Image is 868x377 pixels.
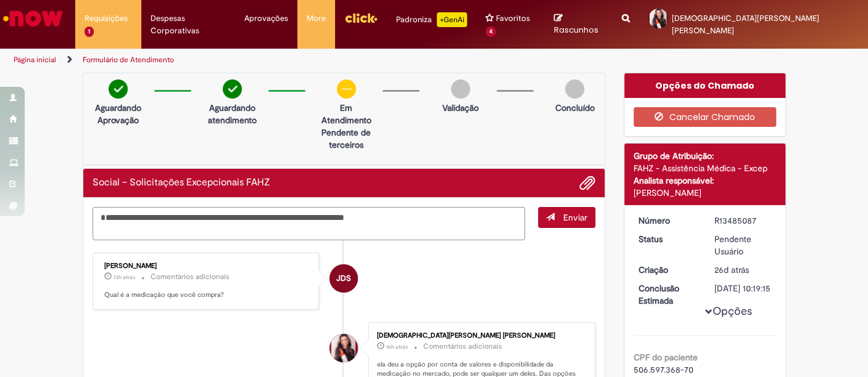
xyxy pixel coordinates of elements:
b: CPF do paciente [634,352,698,363]
button: Adicionar anexos [579,175,595,191]
img: img-circle-grey.png [565,79,584,99]
span: 13h atrás [114,274,135,281]
span: Enviar [563,212,587,223]
div: Padroniza [396,12,467,27]
div: 05/09/2025 14:18:16 [714,264,772,276]
p: +GenAi [437,12,467,27]
div: Jessica Da Silva Santos [329,264,358,293]
div: FAHZ - Assistência Médica - Excep [634,162,776,174]
div: Opções do Chamado [624,73,785,98]
p: Aguardando Aprovação [88,102,148,126]
div: R13485087 [714,214,772,227]
span: 506.597.368-70 [634,364,693,375]
time: 30/09/2025 13:51:35 [386,343,408,351]
small: Comentários adicionais [151,272,229,282]
span: 4 [486,26,496,37]
p: Qual é a medicação que você compra? [104,290,310,300]
a: Página inicial [14,55,56,65]
span: More [307,12,326,25]
button: Enviar [538,207,595,228]
p: Concluído [555,102,594,114]
dt: Conclusão Estimada [629,282,705,307]
button: Cancelar Chamado [634,107,776,127]
dt: Criação [629,264,705,276]
img: circle-minus.png [337,79,356,99]
span: Requisições [85,12,128,25]
a: Formulário de Atendimento [83,55,174,65]
span: 16h atrás [386,343,408,351]
h2: Social – Solicitações Excepcionais FAHZ Histórico de tíquete [93,177,270,188]
p: Aguardando atendimento [202,102,262,126]
img: ServiceNow [1,6,65,31]
img: check-circle-green.png [223,79,242,99]
small: Comentários adicionais [423,341,502,352]
dt: Status [629,233,705,245]
div: Analista responsável: [634,174,776,187]
textarea: Digite sua mensagem aqui... [93,207,526,240]
ul: Trilhas de página [9,49,569,71]
span: 1 [85,26,94,37]
div: Pendente Usuário [714,233,772,257]
dt: Número [629,214,705,227]
div: [DATE] 10:19:15 [714,282,772,294]
span: Despesas Corporativas [151,12,226,37]
p: Validação [442,102,479,114]
div: [PERSON_NAME] [104,262,310,270]
time: 30/09/2025 17:16:30 [114,274,135,281]
img: img-circle-grey.png [451,79,470,99]
span: JDS [336,264,351,293]
img: check-circle-green.png [109,79,128,99]
div: Grupo de Atribuição: [634,150,776,162]
p: Pendente de terceiros [316,126,376,151]
div: Cristiane Aparecida Xavier [329,334,358,362]
a: Rascunhos [554,13,603,36]
span: 26d atrás [714,264,749,275]
div: [PERSON_NAME] [634,187,776,199]
span: Favoritos [496,12,530,25]
span: Aprovações [244,12,288,25]
div: [DEMOGRAPHIC_DATA][PERSON_NAME] [PERSON_NAME] [377,332,582,339]
img: click_logo_yellow_360x200.png [344,9,378,27]
span: Rascunhos [554,24,598,36]
p: Em Atendimento [316,102,376,126]
span: [DEMOGRAPHIC_DATA][PERSON_NAME] [PERSON_NAME] [672,13,819,36]
time: 05/09/2025 14:18:16 [714,264,749,275]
